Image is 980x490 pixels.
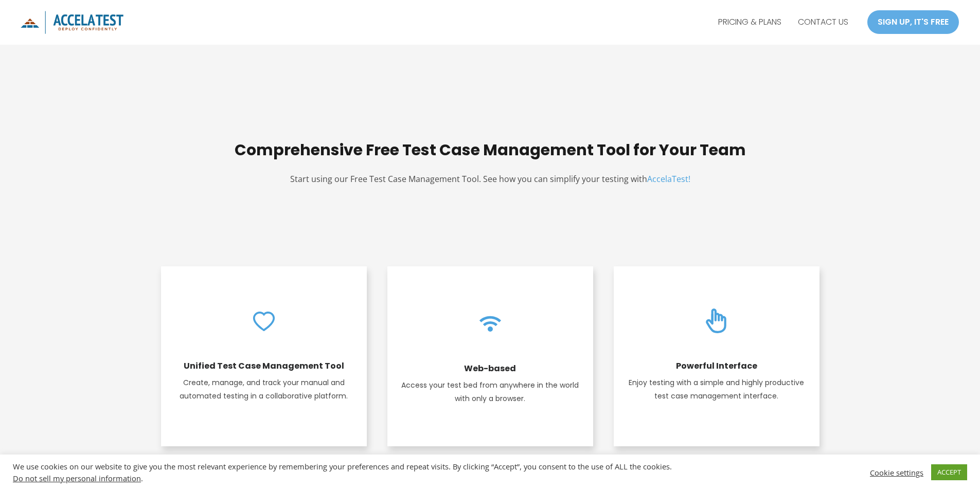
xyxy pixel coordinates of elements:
[235,139,746,161] strong: Comprehensive Free Test Case Management Tool for Your Team
[464,362,516,374] strong: Web-based
[13,474,681,483] div: .
[21,11,123,34] img: icon
[676,360,757,372] strong: Powerful Interface
[931,464,967,480] a: ACCEPT
[710,9,790,35] a: PRICING & PLANS
[21,16,123,27] a: AccelaTest
[657,9,710,35] a: FEATURES
[624,376,809,403] p: Enjoy testing with a simple and highly productive test case management interface.
[647,173,690,185] a: AccelaTest!
[867,10,959,34] a: SIGN UP, IT'S FREE
[13,473,141,483] a: Do not sell my personal information
[790,9,857,35] a: CONTACT US
[184,360,344,372] strong: Unified Test Case Management Tool
[870,468,923,477] a: Cookie settings
[171,376,357,403] p: Create, manage, and track your manual and automated testing in a collaborative platform.
[398,378,583,405] p: Access your test bed from anywhere in the world with only a browser.
[657,9,857,35] nav: Site Navigation
[13,462,681,483] div: We use cookies on our website to give you the most relevant experience by remembering your prefer...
